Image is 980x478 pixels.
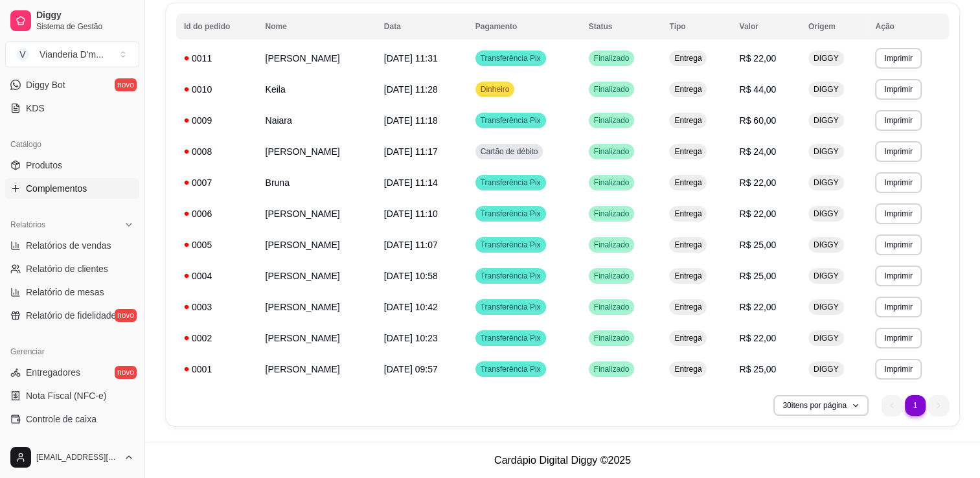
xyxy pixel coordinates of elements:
[739,146,776,157] span: R$ 24,00
[478,240,543,250] span: Transferência Pix
[26,389,106,402] span: Nota Fiscal (NFC-e)
[258,105,376,136] td: Naiara
[176,14,258,40] th: Id do pedido
[258,354,376,385] td: [PERSON_NAME]
[591,177,632,188] span: Finalizado
[875,172,921,193] button: Imprimir
[867,14,949,40] th: Ação
[875,141,921,162] button: Imprimir
[739,240,776,250] span: R$ 25,00
[739,333,776,343] span: R$ 22,00
[739,84,776,95] span: R$ 44,00
[384,302,438,312] span: [DATE] 10:42
[184,176,250,189] div: 0007
[5,362,139,383] a: Entregadoresnovo
[184,145,250,158] div: 0008
[591,240,632,250] span: Finalizado
[258,260,376,291] td: [PERSON_NAME]
[875,48,921,69] button: Imprimir
[5,235,139,256] a: Relatórios de vendas
[26,436,95,449] span: Controle de fiado
[5,134,139,155] div: Catálogo
[672,333,704,343] span: Entrega
[478,333,543,343] span: Transferência Pix
[875,297,921,317] button: Imprimir
[258,43,376,74] td: [PERSON_NAME]
[5,432,139,453] a: Controle de fiado
[875,389,955,422] nav: pagination navigation
[875,266,921,286] button: Imprimir
[591,146,632,157] span: Finalizado
[811,177,841,188] span: DIGGY
[5,282,139,302] a: Relatório de mesas
[16,48,29,61] span: V
[5,98,139,119] a: KDS
[811,84,841,95] span: DIGGY
[478,53,543,63] span: Transferência Pix
[5,5,139,36] a: DiggySistema de Gestão
[875,234,921,255] button: Imprimir
[581,14,662,40] th: Status
[478,302,543,312] span: Transferência Pix
[875,203,921,224] button: Imprimir
[184,332,250,345] div: 0002
[5,385,139,406] a: Nota Fiscal (NFC-e)
[384,177,438,188] span: [DATE] 11:14
[591,302,632,312] span: Finalizado
[739,177,776,188] span: R$ 22,00
[773,395,869,416] button: 30itens por página
[384,115,438,126] span: [DATE] 11:18
[591,209,632,219] span: Finalizado
[258,74,376,105] td: Keila
[5,74,139,95] a: Diggy Botnovo
[739,53,776,63] span: R$ 22,00
[384,53,438,63] span: [DATE] 11:31
[478,364,543,374] span: Transferência Pix
[739,209,776,219] span: R$ 22,00
[258,198,376,229] td: [PERSON_NAME]
[36,21,134,32] span: Sistema de Gestão
[672,240,704,250] span: Entrega
[811,240,841,250] span: DIGGY
[5,178,139,199] a: Complementos
[258,136,376,167] td: [PERSON_NAME]
[811,333,841,343] span: DIGGY
[258,167,376,198] td: Bruna
[478,146,541,157] span: Cartão de débito
[26,159,62,172] span: Produtos
[875,328,921,348] button: Imprimir
[739,364,776,374] span: R$ 25,00
[184,114,250,127] div: 0009
[739,302,776,312] span: R$ 22,00
[5,341,139,362] div: Gerenciar
[5,409,139,429] a: Controle de caixa
[811,115,841,126] span: DIGGY
[591,333,632,343] span: Finalizado
[478,177,543,188] span: Transferência Pix
[478,271,543,281] span: Transferência Pix
[739,115,776,126] span: R$ 60,00
[672,115,704,126] span: Entrega
[258,229,376,260] td: [PERSON_NAME]
[384,271,438,281] span: [DATE] 10:58
[5,41,139,67] button: Select a team
[258,291,376,323] td: [PERSON_NAME]
[478,84,512,95] span: Dinheiro
[26,286,104,299] span: Relatório de mesas
[672,177,704,188] span: Entrega
[384,209,438,219] span: [DATE] 11:10
[801,14,868,40] th: Origem
[591,364,632,374] span: Finalizado
[258,14,376,40] th: Nome
[661,14,731,40] th: Tipo
[26,78,65,91] span: Diggy Bot
[384,333,438,343] span: [DATE] 10:23
[184,83,250,96] div: 0010
[376,14,468,40] th: Data
[672,84,704,95] span: Entrega
[591,53,632,63] span: Finalizado
[672,146,704,157] span: Entrega
[26,366,80,379] span: Entregadores
[384,146,438,157] span: [DATE] 11:17
[184,301,250,313] div: 0003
